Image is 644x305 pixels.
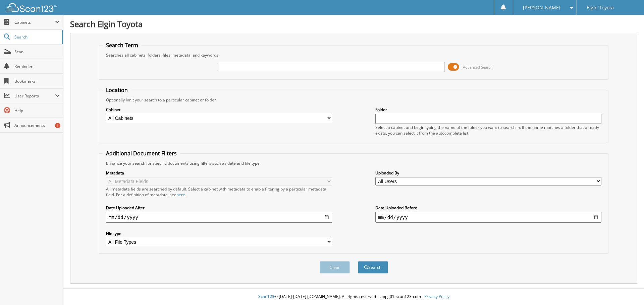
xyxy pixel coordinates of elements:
[424,294,449,299] a: Privacy Policy
[375,107,601,112] label: Folder
[14,19,55,25] span: Cabinets
[463,65,493,70] span: Advanced Search
[103,86,131,94] legend: Location
[55,123,60,128] div: 1
[375,170,601,176] label: Uploaded By
[14,78,60,84] span: Bookmarks
[103,150,180,157] legend: Additional Document Filters
[14,108,60,113] span: Help
[375,205,601,211] label: Date Uploaded Before
[106,231,332,236] label: File type
[358,261,388,274] button: Search
[587,6,614,10] span: Elgin Toyota
[103,160,605,166] div: Enhance your search for specific documents using filters such as date and file type.
[106,170,332,176] label: Metadata
[70,18,637,29] h1: Search Elgin Toyota
[14,49,60,55] span: Scan
[106,186,332,198] div: All metadata fields are searched by default. Select a cabinet with metadata to enable filtering b...
[320,261,350,274] button: Clear
[258,294,274,299] span: Scan123
[176,192,185,198] a: here
[14,93,55,99] span: User Reports
[106,205,332,211] label: Date Uploaded After
[63,289,644,305] div: © [DATE]-[DATE] [DOMAIN_NAME]. All rights reserved | appg01-scan123-com |
[375,212,601,223] input: end
[14,123,60,128] span: Announcements
[103,52,605,58] div: Searches all cabinets, folders, files, metadata, and keywords
[523,6,560,10] span: [PERSON_NAME]
[375,125,601,136] div: Select a cabinet and begin typing the name of the folder you want to search in. If the name match...
[106,212,332,223] input: start
[7,3,57,12] img: scan123-logo-white.svg
[14,34,59,40] span: Search
[106,107,332,112] label: Cabinet
[103,42,142,49] legend: Search Term
[14,64,60,69] span: Reminders
[103,97,605,103] div: Optionally limit your search to a particular cabinet or folder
